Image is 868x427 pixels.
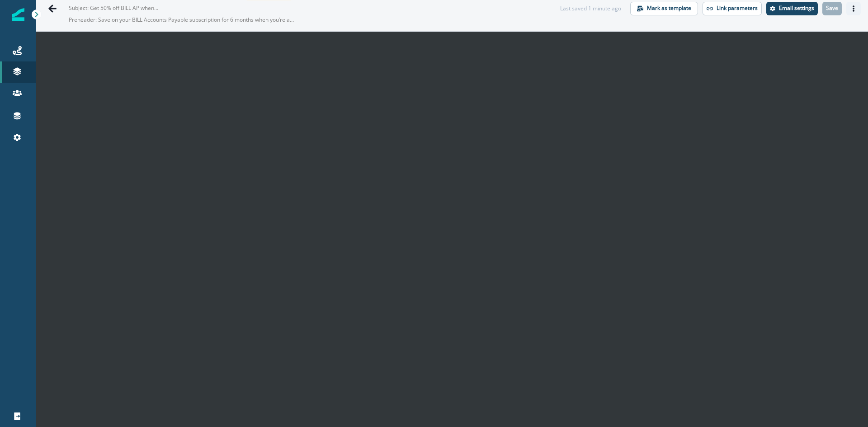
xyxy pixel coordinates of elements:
button: Actions [846,2,861,15]
button: Link parameters [703,2,762,15]
p: Subject: Get 50% off BILL AP when you automate expense reporting [69,0,159,12]
p: Email settings [779,5,814,11]
button: Settings [766,2,818,15]
button: Save [822,2,842,15]
p: Preheader: Save on your BILL Accounts Payable subscription for 6 months when you’re approved for ... [69,12,295,28]
img: Inflection [12,8,24,21]
p: Link parameters [717,5,758,11]
p: Save [826,5,838,11]
button: Mark as template [630,2,698,15]
p: Mark as template [647,5,691,11]
div: Last saved 1 minute ago [560,5,621,13]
